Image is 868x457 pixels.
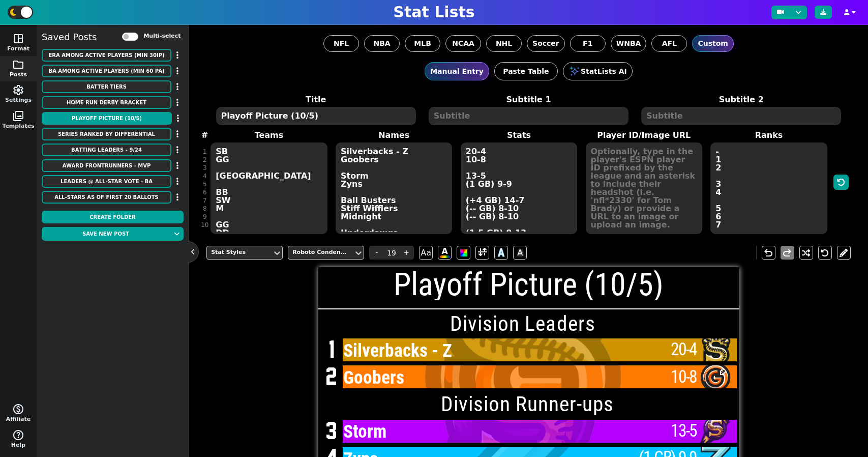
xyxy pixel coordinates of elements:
[425,62,489,80] button: Manual Entry
[201,213,208,221] div: 9
[710,142,827,234] textarea: - 1 2 3 4 5 6 7 8 9 10
[762,247,774,259] span: undo
[635,94,848,106] label: Subtitle 2
[393,3,474,21] h1: Stat Lists
[206,129,332,141] label: Teams
[211,142,327,234] textarea: SB GG [GEOGRAPHIC_DATA] BB SW M GG DD NA
[42,159,171,172] button: Award Frontrunners - MVP
[12,110,24,122] span: photo_library
[706,129,831,141] label: Ranks
[431,308,614,339] input: Add text
[318,269,739,300] h1: Playoff Picture (10/5)
[336,142,452,234] textarea: Silverbacks - Z Goobers Storm Zyns Ball Busters Stiff Wifflers Midnight Underdawgs Dirty Dawgs Dr...
[42,49,171,62] button: ERA among active players (min 30IP)
[452,38,474,49] span: NCAA
[421,388,634,420] input: Add text
[12,84,24,96] span: settings
[461,142,577,234] textarea: 20-4 10-8 13-5 (1 GB) 9-9 (+4 GB) 14-7 (-- GB) 8-10 (-- GB) 8-10 (1.5 GB) 8-13 (3.5 GB) 3-12 (6.5...
[42,144,171,156] button: Batting Leaders - 9/24
[328,308,335,336] span: -
[671,418,697,444] span: 13-5
[42,112,172,125] button: Playoff Picture (10/5)
[209,94,422,106] label: Title
[494,62,558,80] button: Paste Table
[201,164,208,172] div: 3
[671,337,697,363] span: 20-4
[698,38,728,49] span: Custom
[12,59,24,71] span: folder
[496,38,512,49] span: NHL
[581,129,706,141] label: Player ID/Image URL
[201,229,208,237] div: 11
[42,191,171,204] button: All-Stars as of first 20 Ballots
[216,107,416,125] textarea: Playoff Picture (10/5)
[343,422,621,442] span: Storm
[12,33,24,45] span: space_dashboard
[781,247,793,259] span: redo
[323,416,340,444] span: 3
[563,62,633,80] button: StatLists AI
[422,94,635,106] label: Subtitle 1
[498,244,504,261] span: A
[201,205,208,213] div: 8
[42,32,97,43] h5: Saved Posts
[616,38,641,49] span: WNBA
[414,38,431,49] span: MLB
[513,246,527,260] span: A
[292,248,349,257] div: Roboto Condensed
[42,80,171,93] button: Batter Tiers
[419,246,433,260] span: Aa
[201,172,208,180] div: 4
[42,96,171,109] button: Home Run Derby Bracket
[326,335,337,363] span: 1
[373,38,390,49] span: NBA
[42,65,171,77] button: Ba among active players (min 60 PA)
[201,196,208,205] div: 7
[343,341,621,361] span: Silverbacks - Z
[323,362,340,390] span: 2
[201,129,208,141] label: #
[201,221,208,229] div: 10
[671,364,697,390] span: 10-8
[532,38,559,49] span: Soccer
[781,246,794,260] button: redo
[762,246,775,260] button: undo
[369,246,384,260] span: -
[12,403,24,415] span: monetization_on
[332,129,457,141] label: Names
[201,156,208,164] div: 2
[662,38,677,49] span: AFL
[211,248,268,257] div: Stat Styles
[143,32,181,41] label: Multi-select
[42,227,170,241] button: Save new post
[201,180,208,188] div: 5
[42,175,171,188] button: Leaders @ All-Star Vote - BA
[201,148,208,156] div: 1
[12,429,24,441] span: help
[42,128,171,140] button: Series Ranked by Differential
[42,211,184,223] button: Create Folder
[457,129,582,141] label: Stats
[334,38,349,49] span: NFL
[201,188,208,196] div: 6
[583,38,592,49] span: F1
[399,246,414,260] span: +
[343,368,621,388] span: Goobers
